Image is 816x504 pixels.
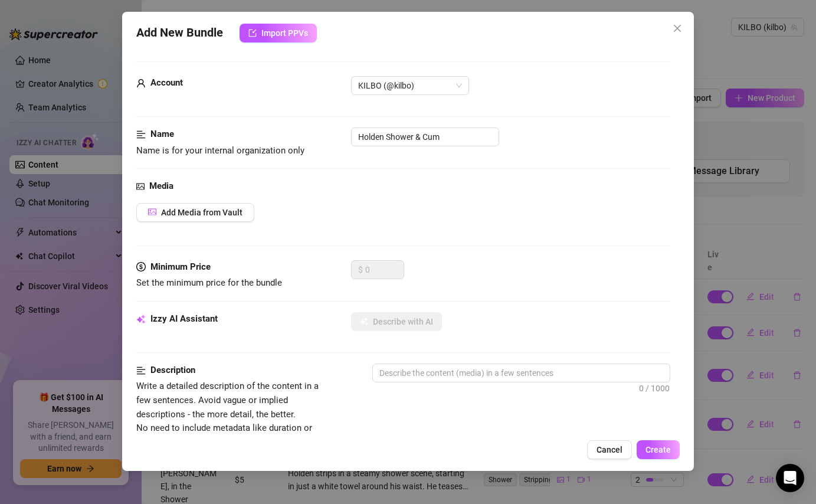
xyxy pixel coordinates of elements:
[136,76,146,90] span: user
[248,29,257,37] span: import
[668,19,687,38] button: Close
[161,208,242,217] span: Add Media from Vault
[150,77,183,88] strong: Account
[136,24,223,42] span: Add New Bundle
[645,445,671,454] span: Create
[240,24,317,42] button: Import PPVs
[136,260,146,274] span: dollar
[358,77,462,94] span: KILBO (@kilbo)
[136,277,282,288] span: Set the minimum price for the bundle
[150,261,211,272] strong: Minimum Price
[587,440,632,459] button: Cancel
[637,440,680,459] button: Create
[136,364,146,378] span: align-left
[668,24,687,33] span: Close
[351,127,499,146] input: Enter a name
[597,445,622,454] span: Cancel
[351,312,442,331] button: Describe with AI
[150,129,174,139] strong: Name
[136,127,146,142] span: align-left
[673,24,682,33] span: close
[150,365,195,375] strong: Description
[136,381,319,447] span: Write a detailed description of the content in a few sentences. Avoid vague or implied descriptio...
[776,464,804,492] div: Open Intercom Messenger
[150,313,218,324] strong: Izzy AI Assistant
[136,203,254,222] button: Add Media from Vault
[136,145,304,156] span: Name is for your internal organization only
[261,28,308,38] span: Import PPVs
[148,208,156,216] span: picture
[136,179,145,194] span: picture
[149,181,173,191] strong: Media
